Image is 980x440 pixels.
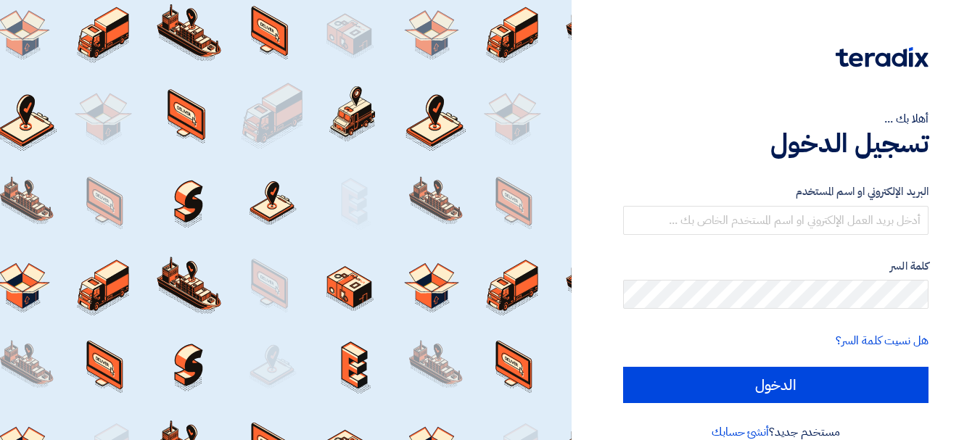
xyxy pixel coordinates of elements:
input: الدخول [623,367,928,403]
label: البريد الإلكتروني او اسم المستخدم [623,183,928,200]
img: Teradix logo [836,47,928,67]
div: أهلا بك ... [623,110,928,128]
label: كلمة السر [623,258,928,275]
input: أدخل بريد العمل الإلكتروني او اسم المستخدم الخاص بك ... [623,206,928,235]
a: هل نسيت كلمة السر؟ [836,332,928,349]
h1: تسجيل الدخول [623,128,928,159]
